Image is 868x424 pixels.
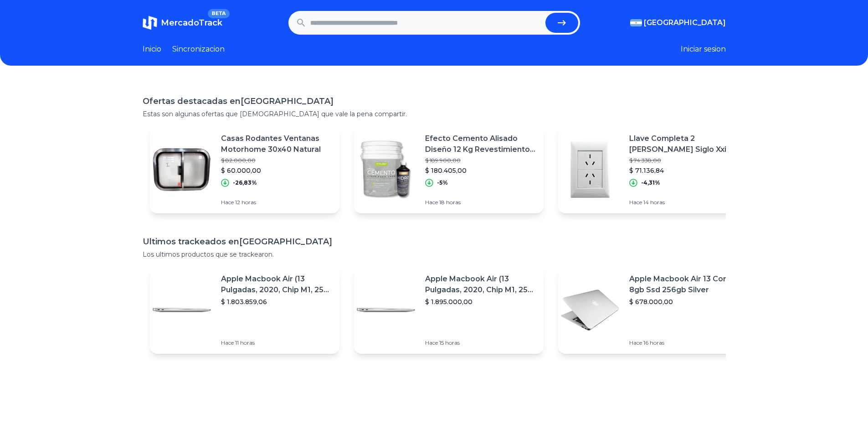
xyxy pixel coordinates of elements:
p: Hace 18 horas [425,199,536,206]
p: $ 1.803.859,06 [221,297,332,306]
img: Featured image [354,278,418,342]
p: $ 74.338,00 [629,157,740,164]
p: $ 180.405,00 [425,166,536,175]
p: Hace 16 horas [629,339,740,346]
p: Apple Macbook Air (13 Pulgadas, 2020, Chip M1, 256 Gb De Ssd, 8 Gb De Ram) - Plata [221,274,332,295]
p: $ 71.136,84 [629,166,740,175]
span: [GEOGRAPHIC_DATA] [644,17,726,28]
span: BETA [208,9,229,18]
p: Efecto Cemento Alisado Diseño 12 Kg Revestimiento Acrilico [425,133,536,155]
img: MercadoTrack [143,16,157,30]
a: Sincronizacion [172,44,225,55]
a: Inicio [143,44,161,55]
button: [GEOGRAPHIC_DATA] [630,17,726,28]
img: Featured image [354,138,418,202]
a: Featured imageLlave Completa 2 [PERSON_NAME] Siglo Xxii Siglo 22 X 10 Unid$ 74.338,00$ 71.136,84-... [558,126,748,213]
p: Apple Macbook Air (13 Pulgadas, 2020, Chip M1, 256 Gb De Ssd, 8 Gb De Ram) - Plata [425,274,536,295]
a: Featured imageApple Macbook Air (13 Pulgadas, 2020, Chip M1, 256 Gb De Ssd, 8 Gb De Ram) - Plata$... [354,266,544,354]
p: -5% [437,179,448,186]
a: Featured imageCasas Rodantes Ventanas Motorhome 30x40 Natural$ 82.000,00$ 60.000,00-26,83%Hace 12... [150,126,339,213]
p: -26,83% [233,179,257,186]
p: $ 1.895.000,00 [425,297,536,306]
p: Los ultimos productos que se trackearon. [143,250,726,259]
p: $ 189.900,00 [425,157,536,164]
p: Llave Completa 2 [PERSON_NAME] Siglo Xxii Siglo 22 X 10 Unid [629,133,740,155]
img: Featured image [150,278,214,342]
img: Argentina [630,19,642,26]
p: $ 678.000,00 [629,297,740,306]
button: Iniciar sesion [681,44,726,55]
span: MercadoTrack [161,18,222,28]
a: MercadoTrackBETA [143,16,222,30]
p: Casas Rodantes Ventanas Motorhome 30x40 Natural [221,133,332,155]
h1: Ultimos trackeados en [GEOGRAPHIC_DATA] [143,235,726,248]
p: Hace 11 horas [221,339,332,346]
p: -4,31% [641,179,660,186]
a: Featured imageApple Macbook Air 13 Core I5 8gb Ssd 256gb Silver$ 678.000,00Hace 16 horas [558,266,748,354]
p: Hace 15 horas [425,339,536,346]
a: Featured imageApple Macbook Air (13 Pulgadas, 2020, Chip M1, 256 Gb De Ssd, 8 Gb De Ram) - Plata$... [150,266,339,354]
p: Estas son algunas ofertas que [DEMOGRAPHIC_DATA] que vale la pena compartir. [143,109,726,119]
p: Hace 12 horas [221,199,332,206]
img: Featured image [558,138,622,202]
p: $ 60.000,00 [221,166,332,175]
p: Hace 14 horas [629,199,740,206]
img: Featured image [558,278,622,342]
img: Featured image [150,138,214,202]
h1: Ofertas destacadas en [GEOGRAPHIC_DATA] [143,95,726,108]
a: Featured imageEfecto Cemento Alisado Diseño 12 Kg Revestimiento Acrilico$ 189.900,00$ 180.405,00-... [354,126,544,213]
p: $ 82.000,00 [221,157,332,164]
p: Apple Macbook Air 13 Core I5 8gb Ssd 256gb Silver [629,274,740,295]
